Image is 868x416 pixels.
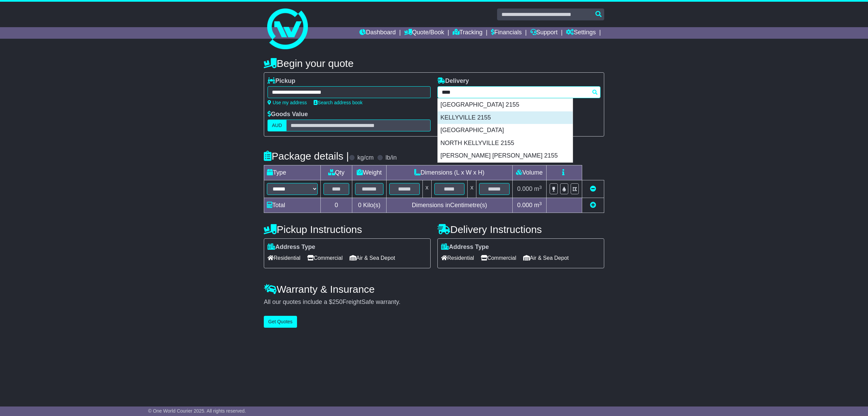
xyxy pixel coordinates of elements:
label: Address Type [268,243,315,251]
span: Commercial [307,253,342,263]
span: 0 [358,202,361,209]
h4: Delivery Instructions [437,224,604,235]
td: Weight [352,165,387,180]
button: Get Quotes [264,316,297,328]
label: AUD [268,120,287,131]
a: Quote/Book [404,27,444,39]
label: lb/in [386,154,397,162]
span: m [534,185,542,192]
div: [GEOGRAPHIC_DATA] 2155 [438,98,573,111]
span: Air & Sea Depot [523,253,569,263]
label: Pickup [268,77,295,85]
h4: Begin your quote [264,58,604,69]
span: 250 [332,299,342,305]
span: Residential [441,253,474,263]
td: x [422,180,431,198]
a: Use my address [268,100,307,105]
td: 0 [321,198,352,213]
span: 0.000 [517,185,532,192]
label: Delivery [437,77,469,85]
sup: 3 [539,185,542,190]
a: Dashboard [359,27,396,39]
td: Volume [512,165,546,180]
td: Dimensions in Centimetre(s) [386,198,512,213]
h4: Warranty & Insurance [264,284,604,295]
span: Air & Sea Depot [350,253,395,263]
span: m [534,202,542,209]
h4: Pickup Instructions [264,224,431,235]
a: Search address book [314,100,362,105]
div: KELLYVILLE 2155 [438,111,573,124]
label: Goods Value [268,111,308,118]
h4: Package details | [264,150,349,162]
div: [GEOGRAPHIC_DATA] [438,124,573,137]
td: Total [264,198,321,213]
a: Support [530,27,558,39]
div: [PERSON_NAME] [PERSON_NAME] 2155 [438,149,573,162]
td: Dimensions (L x W x H) [386,165,512,180]
div: All our quotes include a $ FreightSafe warranty. [264,299,604,306]
a: Financials [491,27,522,39]
td: x [468,180,476,198]
td: Qty [321,165,352,180]
label: Address Type [441,243,489,251]
a: Remove this item [590,185,596,192]
span: Residential [268,253,300,263]
span: 0.000 [517,202,532,209]
a: Add new item [590,202,596,209]
sup: 3 [539,201,542,206]
td: Kilo(s) [352,198,387,213]
div: NORTH KELLYVILLE 2155 [438,137,573,150]
label: kg/cm [357,154,374,162]
a: Tracking [453,27,482,39]
typeahead: Please provide city [437,86,600,98]
a: Settings [566,27,596,39]
td: Type [264,165,321,180]
span: © One World Courier 2025. All rights reserved. [148,408,246,414]
span: Commercial [481,253,516,263]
